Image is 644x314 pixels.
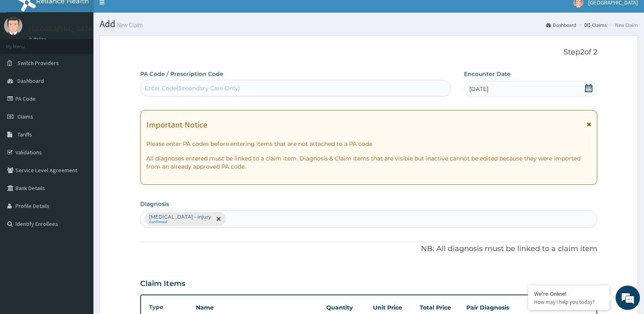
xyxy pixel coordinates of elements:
[17,77,44,84] span: Dashboard
[546,22,576,28] a: Dashboard
[534,299,603,305] p: How may I help you today?
[215,215,222,223] span: remove selection option
[534,290,603,297] div: We're Online!
[464,70,511,78] label: Encounter Date
[47,102,112,184] span: We're online!
[140,244,597,254] p: NB: All diagnosis must be linked to a claim item
[17,131,32,138] span: Tariffs
[146,120,207,129] h1: Important Notice
[146,140,591,148] p: Please enter PA codes before entering items that are not attached to a PA code
[15,41,33,61] img: d_794563401_company_1708531726252_794563401
[607,22,638,28] li: New Claim
[140,48,597,57] p: Step 2 of 2
[17,113,33,120] span: Claims
[146,154,591,171] p: All diagnoses entered must be linked to a claim item. Diagnosis & Claim Items that are visible bu...
[140,279,185,288] h3: Claim Items
[4,17,22,35] img: User Image
[133,4,153,24] div: Minimize live chat window
[28,37,48,42] a: Online
[145,84,240,92] div: Enter Code(Secondary Care Only)
[149,220,211,224] small: Confirmed
[17,59,59,67] span: Switch Providers
[140,200,169,208] label: Diagnosis
[100,19,638,29] h1: Add
[585,22,607,28] a: Claims
[28,25,95,32] p: [GEOGRAPHIC_DATA]
[42,45,137,56] div: Chat with us now
[140,70,223,78] label: PA Code / Prescription Code
[115,22,143,28] small: New Claim
[149,214,211,220] p: [MEDICAL_DATA] - injury
[4,222,155,250] textarea: Type your message and hit 'Enter'
[469,85,488,93] span: [DATE]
